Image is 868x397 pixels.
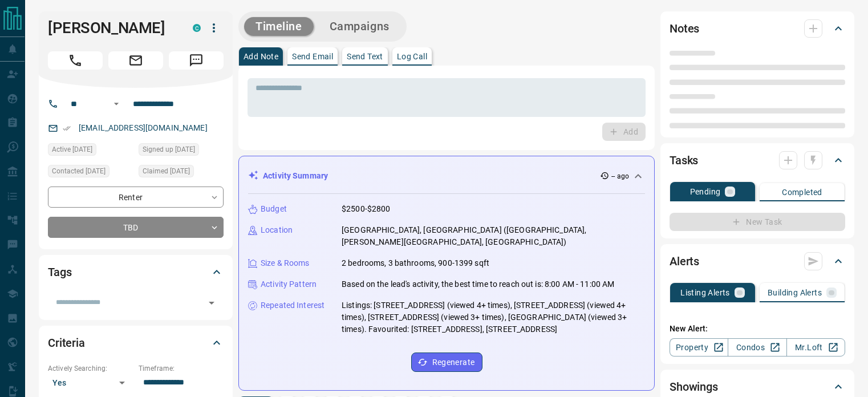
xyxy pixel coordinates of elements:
h1: [PERSON_NAME] [48,19,176,37]
div: Tue Sep 30 2025 [48,143,133,159]
p: Location [261,224,293,236]
h2: Tags [48,263,71,281]
p: Send Email [292,52,333,60]
a: Condos [728,338,786,357]
div: Activity Summary-- ago [248,165,645,187]
p: Completed [782,188,822,196]
h2: Notes [670,19,699,38]
div: Notes [670,15,845,42]
div: Yes [48,374,133,392]
span: Claimed [DATE] [143,165,190,177]
h2: Criteria [48,334,85,352]
p: [GEOGRAPHIC_DATA], [GEOGRAPHIC_DATA] ([GEOGRAPHIC_DATA], [PERSON_NAME][GEOGRAPHIC_DATA], [GEOGRAP... [342,224,645,248]
p: Activity Pattern [261,278,317,290]
p: Repeated Interest [261,299,325,311]
p: Pending [690,188,721,196]
p: Timeframe: [139,363,224,374]
h2: Showings [670,378,718,396]
div: Alerts [670,248,845,275]
span: Active [DATE] [52,144,92,155]
p: Listing Alerts [680,289,730,297]
p: Send Text [347,52,383,60]
p: -- ago [611,171,629,181]
button: Open [109,97,123,111]
a: Property [670,338,728,357]
p: Add Note [244,52,278,60]
button: Regenerate [411,353,482,372]
div: Tue Sep 09 2025 [139,165,224,181]
p: 2 bedrooms, 3 bathrooms, 900-1399 sqft [342,257,489,269]
div: Mon Sep 08 2025 [139,143,224,159]
div: Tags [48,258,224,286]
svg: Email Verified [63,124,71,132]
button: Open [204,295,220,311]
p: New Alert: [670,323,845,335]
p: Building Alerts [768,289,822,297]
h2: Alerts [670,252,699,270]
div: condos.ca [193,24,201,32]
div: TBD [48,217,224,238]
span: Signed up [DATE] [143,144,195,155]
span: Call [48,51,103,70]
a: [EMAIL_ADDRESS][DOMAIN_NAME] [79,123,208,132]
div: Tasks [670,147,845,174]
p: Listings: [STREET_ADDRESS] (viewed 4+ times), [STREET_ADDRESS] (viewed 4+ times), [STREET_ADDRESS... [342,299,645,335]
p: Actively Searching: [48,363,133,374]
span: Contacted [DATE] [52,165,106,177]
div: Criteria [48,329,224,357]
p: $2500-$2800 [342,203,390,215]
div: Tue Sep 09 2025 [48,165,133,181]
div: Renter [48,187,224,208]
button: Timeline [244,17,314,36]
p: Activity Summary [263,170,328,182]
span: Message [169,51,224,70]
a: Mr.Loft [786,338,845,357]
span: Email [108,51,163,70]
button: Campaigns [318,17,401,36]
p: Budget [261,203,287,215]
p: Size & Rooms [261,257,310,269]
p: Log Call [397,52,427,60]
h2: Tasks [670,151,698,169]
p: Based on the lead's activity, the best time to reach out is: 8:00 AM - 11:00 AM [342,278,614,290]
